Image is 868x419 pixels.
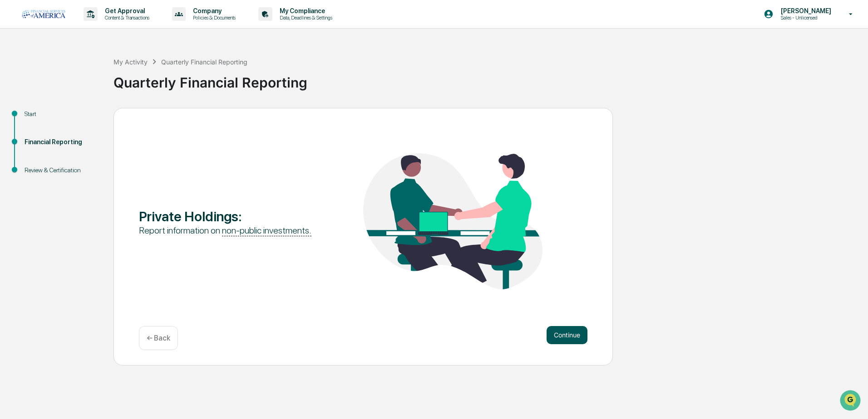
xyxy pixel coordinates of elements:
[98,15,154,21] p: Content & Transactions
[5,128,61,144] a: 🔎Data Lookup
[9,19,165,34] p: How can we help?
[272,15,337,21] p: Data, Deadlines & Settings
[113,58,148,66] div: My Activity
[774,15,836,21] p: Sales - Unlicensed
[222,225,311,236] u: non-public investments.
[161,58,247,66] div: Quarterly Financial Reporting
[64,153,110,161] a: Powered byPylon
[186,15,240,21] p: Policies & Documents
[66,115,73,122] div: 🗄️
[139,224,318,236] div: Report information on
[154,72,165,83] button: Start new chat
[5,111,62,127] a: 🖐️Preclearance
[774,7,836,15] p: [PERSON_NAME]
[113,67,863,91] div: Quarterly Financial Reporting
[22,10,65,18] img: logo
[272,7,337,15] p: My Compliance
[90,154,110,161] span: Pylon
[75,114,113,123] span: Attestations
[31,69,149,78] div: Start new chat
[98,7,154,15] p: Get Approval
[25,137,99,147] div: Financial Reporting
[363,153,542,289] img: Private Holdings
[147,334,170,342] p: ← Back
[139,208,318,224] div: Private Holdings :
[18,114,59,123] span: Preclearance
[9,69,25,86] img: 1746055101610-c473b297-6a78-478c-a979-82029cc54cd1
[839,389,863,414] iframe: Open customer support
[186,7,240,15] p: Company
[18,132,57,141] span: Data Lookup
[25,109,99,119] div: Start
[9,132,16,140] div: 🔎
[25,166,99,175] div: Review & Certification
[31,78,115,86] div: We're available if you need us!
[547,326,587,344] button: Continue
[62,111,116,127] a: 🗄️Attestations
[9,115,16,122] div: 🖐️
